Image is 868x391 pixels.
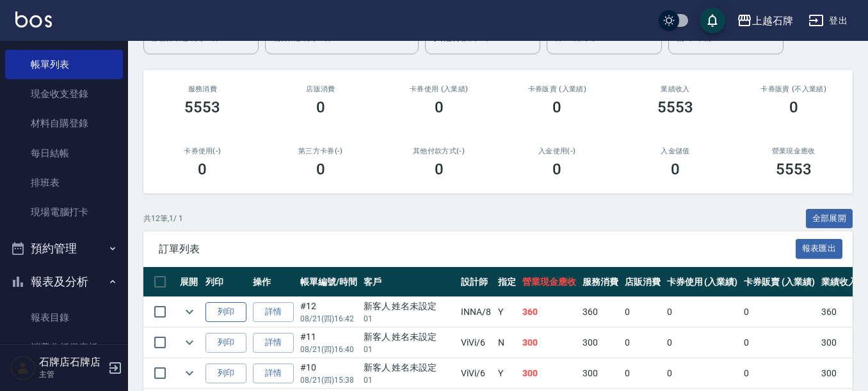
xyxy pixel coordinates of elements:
[5,168,123,197] a: 排班表
[5,79,123,109] a: 現金收支登錄
[622,267,664,297] th: 店販消費
[184,98,220,116] h3: 5553
[732,8,798,34] button: 上越石牌
[5,232,123,265] button: 預約管理
[513,85,601,93] h2: 卡券販賣 (入業績)
[818,358,860,388] td: 300
[435,160,444,178] h3: 0
[297,328,360,358] td: #11
[700,8,725,33] button: save
[458,358,495,388] td: ViVi /6
[664,297,741,327] td: 0
[395,147,483,155] h2: 其他付款方式(-)
[513,147,601,155] h2: 入金使用(-)
[750,147,837,155] h2: 營業現金應收
[202,267,250,297] th: 列印
[776,160,812,178] h3: 5553
[741,358,818,388] td: 0
[364,330,454,344] div: 新客人 姓名未設定
[143,213,183,224] p: 共 12 筆, 1 / 1
[519,358,579,388] td: 300
[180,333,199,352] button: expand row
[15,11,52,27] img: Logo
[300,374,357,386] p: 08/21 (四) 15:38
[300,313,357,325] p: 08/21 (四) 16:42
[796,239,843,259] button: 報表匯出
[5,139,123,168] a: 每日結帳
[435,98,444,116] h3: 0
[253,364,294,383] a: 詳情
[632,147,719,155] h2: 入金儲值
[622,328,664,358] td: 0
[741,297,818,327] td: 0
[579,297,622,327] td: 360
[180,302,199,321] button: expand row
[198,160,207,178] h3: 0
[741,267,818,297] th: 卡券販賣 (入業績)
[741,328,818,358] td: 0
[664,267,741,297] th: 卡券使用 (入業績)
[364,313,454,325] p: 01
[632,85,719,93] h2: 業績收入
[818,267,860,297] th: 業績收入
[657,98,693,116] h3: 5553
[5,197,123,227] a: 現場電腦打卡
[10,355,36,381] img: Person
[39,369,104,380] p: 主管
[277,147,365,155] h2: 第三方卡券(-)
[250,267,297,297] th: 操作
[495,297,519,327] td: Y
[552,98,561,116] h3: 0
[360,267,458,297] th: 客戶
[671,160,680,178] h3: 0
[664,358,741,388] td: 0
[364,374,454,386] p: 01
[579,358,622,388] td: 300
[806,209,853,229] button: 全部展開
[277,85,365,93] h2: 店販消費
[495,267,519,297] th: 指定
[519,267,579,297] th: 營業現金應收
[364,300,454,313] div: 新客人 姓名未設定
[495,358,519,388] td: Y
[458,267,495,297] th: 設計師
[818,328,860,358] td: 300
[495,328,519,358] td: N
[752,13,793,29] div: 上越石牌
[159,147,246,155] h2: 卡券使用(-)
[297,267,360,297] th: 帳單編號/時間
[796,242,843,254] a: 報表匯出
[177,267,202,297] th: 展開
[364,344,454,355] p: 01
[552,160,561,178] h3: 0
[205,302,246,322] button: 列印
[5,109,123,138] a: 材料自購登錄
[253,302,294,322] a: 詳情
[253,333,294,353] a: 詳情
[458,297,495,327] td: INNA /8
[664,328,741,358] td: 0
[297,358,360,388] td: #10
[789,98,798,116] h3: 0
[579,267,622,297] th: 服務消費
[316,160,325,178] h3: 0
[750,85,837,93] h2: 卡券販賣 (不入業績)
[364,361,454,374] div: 新客人 姓名未設定
[803,9,853,33] button: 登出
[300,344,357,355] p: 08/21 (四) 16:40
[205,364,246,383] button: 列印
[5,333,123,362] a: 消費分析儀表板
[5,50,123,79] a: 帳單列表
[205,333,246,353] button: 列印
[5,265,123,298] button: 報表及分析
[395,85,483,93] h2: 卡券使用 (入業績)
[316,98,325,116] h3: 0
[579,328,622,358] td: 300
[39,356,104,369] h5: 石牌店石牌店
[5,303,123,332] a: 報表目錄
[622,297,664,327] td: 0
[622,358,664,388] td: 0
[159,243,796,256] span: 訂單列表
[458,328,495,358] td: ViVi /6
[297,297,360,327] td: #12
